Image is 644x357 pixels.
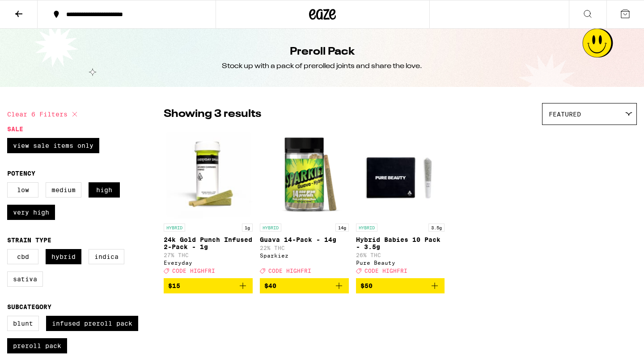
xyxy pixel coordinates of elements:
legend: Sale [7,125,23,133]
div: Everyday [164,260,253,266]
img: Everyday - 24k Gold Punch Infused 2-Pack - 1g [164,129,253,219]
span: CODE HIGHFRI [364,268,407,274]
h1: Preroll Pack [290,44,355,60]
span: $40 [264,282,276,289]
span: Hi. Need any help? [5,6,64,13]
button: Add to bag [164,278,253,293]
label: Blunt [7,316,39,331]
label: Hybrid [46,249,81,264]
div: Sparkiez [260,253,349,258]
button: Clear 6 filters [7,103,80,125]
p: 1g [242,224,253,232]
p: Hybrid Babies 10 Pack - 3.5g [356,236,445,250]
label: High [89,182,120,198]
a: Open page for Hybrid Babies 10 Pack - 3.5g from Pure Beauty [356,129,445,278]
label: Indica [89,249,124,264]
legend: Strain Type [7,237,51,244]
div: Stock up with a pack of prerolled joints and share the love. [222,61,422,71]
legend: Potency [7,170,35,177]
label: Sativa [7,271,43,287]
span: Featured [549,111,581,118]
a: Open page for 24k Gold Punch Infused 2-Pack - 1g from Everyday [164,129,253,278]
p: Guava 14-Pack - 14g [260,236,349,243]
p: HYBRID [164,224,185,232]
p: 26% THC [356,252,445,258]
div: Pure Beauty [356,260,445,266]
label: View Sale Items Only [7,138,99,153]
p: Showing 3 results [164,107,261,122]
a: Open page for Guava 14-Pack - 14g from Sparkiez [260,129,349,278]
p: HYBRID [356,224,377,232]
p: HYBRID [260,224,281,232]
span: $50 [360,282,373,289]
p: 24k Gold Punch Infused 2-Pack - 1g [164,236,253,250]
button: Add to bag [356,278,445,293]
label: Medium [46,182,81,198]
span: CODE HIGHFRI [268,268,311,274]
span: $15 [168,282,180,289]
span: CODE HIGHFRI [172,268,215,274]
label: Preroll Pack [7,338,67,353]
button: Add to bag [260,278,349,293]
p: 22% THC [260,245,349,251]
p: 14g [335,224,349,232]
img: Sparkiez - Guava 14-Pack - 14g [260,129,349,219]
img: Pure Beauty - Hybrid Babies 10 Pack - 3.5g [356,129,445,219]
p: 27% THC [164,252,253,258]
legend: Subcategory [7,303,51,310]
label: Infused Preroll Pack [46,316,138,331]
label: CBD [7,249,38,264]
label: Very High [7,205,55,220]
p: 3.5g [428,224,445,232]
label: Low [7,182,38,198]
